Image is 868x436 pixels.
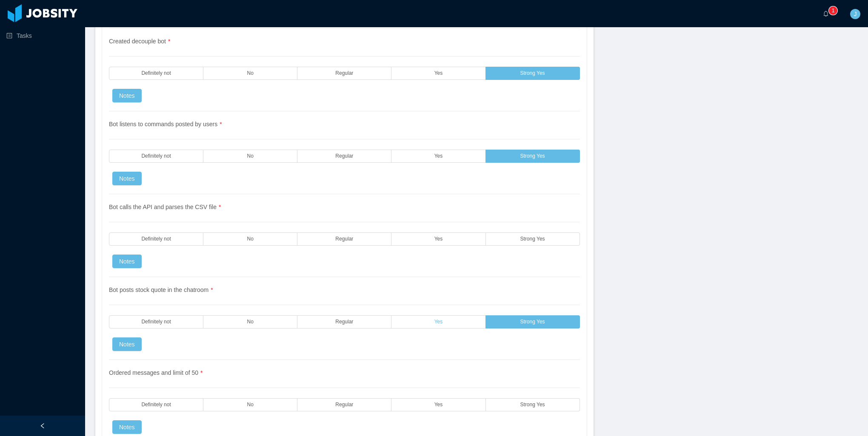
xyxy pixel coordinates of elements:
[434,319,443,325] span: Yes
[335,236,353,242] span: Regular
[520,236,545,242] span: Strong Yes
[434,236,443,242] span: Yes
[335,402,353,408] span: Regular
[112,255,142,268] button: Notes
[109,121,222,127] span: Bot listens to commands posted by users
[829,6,837,15] sup: 1
[832,6,835,15] p: 1
[335,319,353,325] span: Regular
[247,319,254,325] span: No
[6,27,78,44] a: icon: profileTasks
[434,402,443,408] span: Yes
[335,71,353,76] span: Regular
[520,402,545,408] span: Strong Yes
[434,71,443,76] span: Yes
[247,71,254,76] span: No
[823,11,829,17] i: icon: bell
[854,9,857,19] span: J
[141,236,171,242] span: Definitely not
[109,369,203,376] span: Ordered messages and limit of 50
[247,236,254,242] span: No
[434,153,443,159] span: Yes
[109,286,213,293] span: Bot posts stock quote in the chatroom
[112,420,142,434] button: Notes
[112,172,142,185] button: Notes
[520,153,545,159] span: Strong Yes
[141,71,171,76] span: Definitely not
[112,337,142,351] button: Notes
[247,402,254,408] span: No
[141,402,171,408] span: Definitely not
[109,204,221,210] span: Bot calls the API and parses the CSV file
[520,319,545,325] span: Strong Yes
[335,153,353,159] span: Regular
[520,71,545,76] span: Strong Yes
[109,38,170,45] span: Created decouple bot
[247,153,254,159] span: No
[141,319,171,325] span: Definitely not
[141,153,171,159] span: Definitely not
[112,89,142,102] button: Notes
